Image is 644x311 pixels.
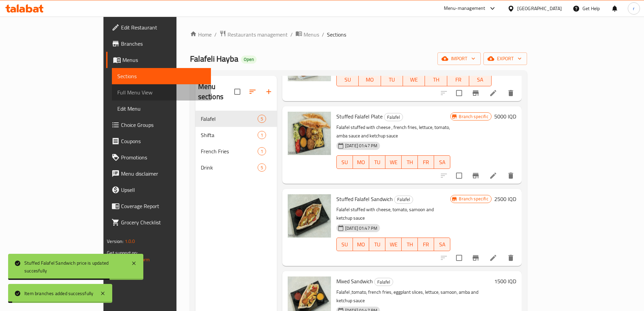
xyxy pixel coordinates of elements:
span: Drink [201,163,258,172]
div: Falafel [394,196,413,204]
span: 5 [258,116,266,122]
span: Branches [121,40,206,48]
div: items [258,163,266,172]
a: Edit Restaurant [106,19,211,36]
span: WE [388,240,399,249]
div: Shifta1 [195,127,277,143]
span: Coupons [121,137,206,145]
button: Branch-specific-item [468,250,484,266]
li: / [214,30,217,39]
span: Menu disclaimer [121,170,206,178]
span: WE [406,75,422,85]
button: Add section [261,84,277,100]
span: Full Menu View [117,88,206,96]
span: TU [372,240,383,249]
button: SU [336,155,353,169]
a: Edit menu item [489,254,497,262]
button: SA [434,155,450,169]
span: Choice Groups [121,121,206,129]
button: FR [418,238,434,251]
span: 5 [258,164,266,171]
a: Edit menu item [489,172,497,180]
p: Falafel stuffed with cheese, tomato, samoon and ketchup sauce [336,205,451,222]
button: FR [418,155,434,169]
a: Full Menu View [112,84,211,101]
span: Falafel [384,113,403,121]
span: MO [361,75,378,85]
div: Open [241,55,257,64]
div: [GEOGRAPHIC_DATA] [517,5,562,12]
span: SA [472,75,488,85]
button: Branch-specific-item [468,168,484,184]
div: Falafel [201,115,258,123]
span: export [489,54,522,63]
button: TH [402,238,418,251]
h2: Menu sections [198,82,234,102]
span: Falafeli Hayba [190,51,238,66]
span: Shifta [201,131,258,139]
span: MO [356,157,366,167]
button: WE [385,238,402,251]
span: TH [404,157,415,167]
button: TH [425,73,447,86]
nav: breadcrumb [190,30,527,39]
span: r [633,5,635,12]
span: Menus [304,30,319,39]
button: MO [353,155,369,169]
a: Edit menu item [489,89,497,97]
a: Coverage Report [106,198,211,214]
span: Version: [107,237,123,246]
span: [DATE] 01:47 PM [342,142,380,149]
span: Stuffed Falafel Sandwich [336,194,393,204]
img: Stuffed Falafel Sandwich [288,194,331,238]
span: Grocery Checklist [121,218,206,226]
span: import [443,54,475,63]
span: Restaurants management [228,30,288,39]
span: Mixed Sandwich [336,276,373,286]
span: Select to update [452,86,466,100]
div: French Fries1 [195,143,277,159]
span: SU [339,75,356,85]
a: Choice Groups [106,117,211,133]
span: 1 [258,132,266,138]
span: Promotions [121,153,206,161]
h6: 5000 IQD [494,112,516,121]
button: TU [381,73,403,86]
div: items [258,147,266,155]
a: Promotions [106,149,211,165]
h6: 2500 IQD [494,194,516,204]
li: / [290,30,293,39]
span: Sort sections [244,84,261,100]
span: TU [372,157,383,167]
span: Sections [117,72,206,80]
button: TH [402,155,418,169]
span: FR [421,157,431,167]
span: Get support on: [107,248,138,257]
span: MO [356,240,366,249]
button: import [437,52,481,65]
nav: Menu sections [195,108,277,178]
button: SA [434,238,450,251]
a: Menus [295,30,319,39]
div: Falafel [374,278,393,286]
span: French Fries [201,147,258,155]
button: TU [369,238,385,251]
button: delete [503,168,519,184]
img: Stuffed Falafel Plate [288,112,331,155]
span: Branch specific [456,113,491,120]
span: FR [450,75,467,85]
button: MO [353,238,369,251]
p: Falafel stuffed with cheese , french fries, lettuce, tomato, amba sauce and ketchup sauce [336,123,451,140]
button: WE [385,155,402,169]
div: items [258,131,266,139]
button: WE [403,73,425,86]
button: MO [359,73,381,86]
li: / [322,30,324,39]
span: Edit Menu [117,105,206,113]
a: Coupons [106,133,211,149]
button: delete [503,85,519,101]
div: Item branches added successfully [24,290,93,297]
button: export [483,52,527,65]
